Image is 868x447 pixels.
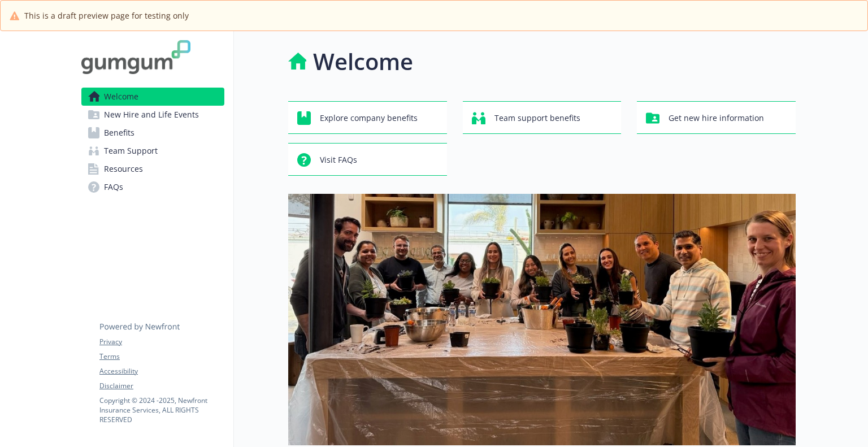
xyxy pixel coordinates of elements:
button: Team support benefits [463,101,622,134]
a: Terms [99,351,224,362]
span: This is a draft preview page for testing only [24,10,189,21]
span: Team support benefits [494,107,580,129]
a: Welcome [81,88,224,106]
button: Visit FAQs [288,143,447,176]
button: Explore company benefits [288,101,447,134]
img: overview page banner [288,194,796,445]
a: Disclaimer [99,381,224,391]
span: Resources [104,160,143,178]
span: Benefits [104,124,134,142]
a: Accessibility [99,366,224,376]
a: Team Support [81,142,224,160]
span: Welcome [104,88,138,106]
a: FAQs [81,178,224,196]
a: New Hire and Life Events [81,106,224,124]
p: Copyright © 2024 - 2025 , Newfront Insurance Services, ALL RIGHTS RESERVED [99,396,224,424]
span: New Hire and Life Events [104,106,199,124]
span: Visit FAQs [320,149,357,171]
span: Get new hire information [669,107,764,129]
span: Explore company benefits [320,107,418,129]
a: Benefits [81,124,224,142]
span: Team Support [104,142,158,160]
button: Get new hire information [637,101,796,134]
h1: Welcome [313,45,413,79]
a: Privacy [99,337,224,347]
span: FAQs [104,178,123,196]
a: Resources [81,160,224,178]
